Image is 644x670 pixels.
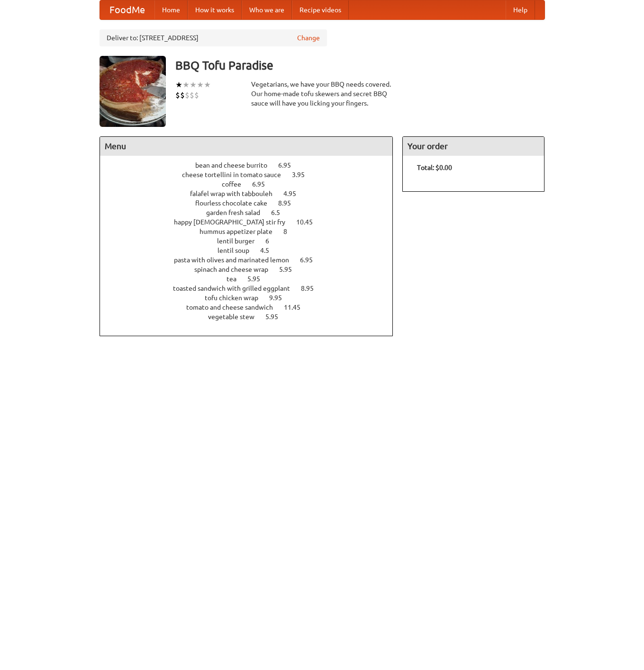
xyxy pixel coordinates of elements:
[222,180,251,188] span: coffee
[182,80,190,90] li: ★
[265,237,279,245] span: 6
[252,180,274,188] span: 6.95
[194,266,278,273] span: spinach and cheese wrap
[180,90,185,100] li: $
[301,285,323,292] span: 8.95
[190,80,197,90] li: ★
[506,0,535,19] a: Help
[227,275,246,283] span: tea
[284,304,310,311] span: 11.45
[190,90,194,100] li: $
[173,285,331,292] a: toasted sandwich with grilled eggplant 8.95
[175,90,180,100] li: $
[195,199,308,207] a: flourless chocolate cake 8.95
[217,237,287,245] a: lentil burger 6
[190,190,282,197] span: falafel wrap with tabbouleh
[242,0,292,19] a: Who we are
[208,313,296,321] a: vegetable stew 5.95
[208,313,264,321] span: vegetable stew
[278,199,300,207] span: 8.95
[292,171,314,179] span: 3.95
[265,313,288,321] span: 5.95
[100,137,393,156] h4: Menu
[205,294,268,302] span: tofu chicken wrap
[206,209,298,216] a: garden fresh salad 6.5
[227,275,278,283] a: tea 5.95
[292,0,349,19] a: Recipe videos
[175,56,545,75] h3: BBQ Tofu Paradise
[195,161,277,169] span: bean and cheese burrito
[283,228,297,235] span: 8
[175,80,182,90] li: ★
[200,228,282,235] span: hummus appetizer plate
[204,80,211,90] li: ★
[271,209,290,216] span: 6.5
[194,266,309,273] a: spinach and cheese wrap 5.95
[300,256,322,264] span: 6.95
[195,199,277,207] span: flourless chocolate cake
[251,80,393,108] div: Vegetarians, we have your BBQ needs covered. Our home-made tofu skewers and secret BBQ sauce will...
[174,256,330,264] a: pasta with olives and marinated lemon 6.95
[278,161,300,169] span: 6.95
[188,0,242,19] a: How it works
[100,0,154,19] a: FoodMe
[182,171,290,179] span: cheese tortellini in tomato sauce
[182,171,322,179] a: cheese tortellini in tomato sauce 3.95
[100,29,327,46] div: Deliver to: [STREET_ADDRESS]
[283,190,306,197] span: 4.95
[279,266,301,273] span: 5.95
[296,218,322,226] span: 10.45
[205,294,299,302] a: tofu chicken wrap 9.95
[222,180,282,188] a: coffee 6.95
[173,285,299,292] span: toasted sandwich with grilled eggplant
[417,164,452,171] b: Total: $0.00
[200,228,305,235] a: hummus appetizer plate 8
[154,0,188,19] a: Home
[185,90,190,100] li: $
[194,90,199,100] li: $
[297,33,320,43] a: Change
[197,80,204,90] li: ★
[190,190,314,197] a: falafel wrap with tabbouleh 4.95
[206,209,270,216] span: garden fresh salad
[195,161,308,169] a: bean and cheese burrito 6.95
[174,218,295,226] span: happy [DEMOGRAPHIC_DATA] stir fry
[218,247,259,254] span: lentil soup
[403,137,544,156] h4: Your order
[186,304,318,311] a: tomato and cheese sandwich 11.45
[217,237,264,245] span: lentil burger
[269,294,291,302] span: 9.95
[186,304,282,311] span: tomato and cheese sandwich
[260,247,279,254] span: 4.5
[218,247,287,254] a: lentil soup 4.5
[174,256,299,264] span: pasta with olives and marinated lemon
[247,275,270,283] span: 5.95
[100,56,166,127] img: angular.jpg
[174,218,330,226] a: happy [DEMOGRAPHIC_DATA] stir fry 10.45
